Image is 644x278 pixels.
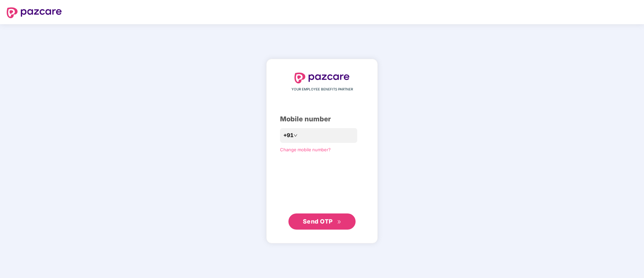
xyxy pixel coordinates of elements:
[291,87,353,92] span: YOUR EMPLOYEE BENEFITS PARTNER
[280,147,331,152] a: Change mobile number?
[280,114,364,124] div: Mobile number
[303,218,333,225] span: Send OTP
[7,7,62,18] img: logo
[294,73,350,83] img: logo
[288,213,356,230] button: Send OTPdouble-right
[293,133,297,137] span: down
[283,131,293,140] span: +91
[337,220,341,224] span: double-right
